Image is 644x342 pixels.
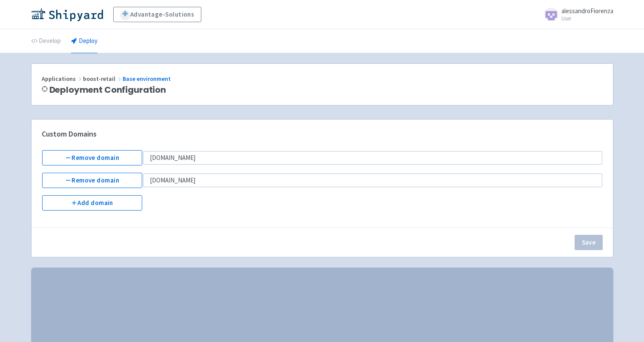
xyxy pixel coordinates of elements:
button: Save [575,235,602,250]
a: Develop [31,29,61,53]
a: Advantage-Solutions [113,7,201,22]
input: Edit domain [143,151,602,165]
h4: Custom Domains [42,130,603,138]
small: User [561,16,613,21]
span: Deployment Configuration [49,85,166,95]
a: Base environment [123,75,172,83]
button: Add domain [42,195,142,211]
a: Deploy [71,29,97,53]
img: Shipyard logo [31,8,103,21]
a: alessandroFiorenza User [539,8,613,21]
span: Applications [42,75,83,83]
span: alessandroFiorenza [561,7,613,15]
input: Edit domain [143,174,602,187]
span: boost-retail [83,75,123,83]
button: Remove domain [42,150,142,165]
button: Remove domain [42,173,142,188]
